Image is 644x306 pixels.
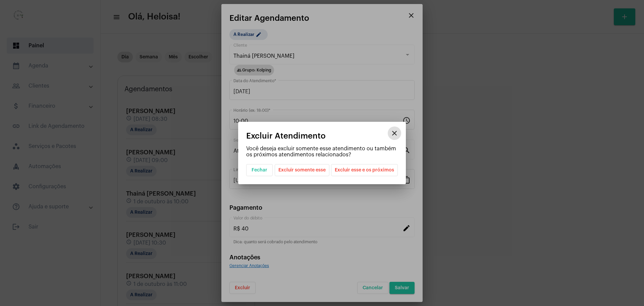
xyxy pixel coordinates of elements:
button: Excluir somente esse [275,164,329,176]
p: Você deseja excluir somente esse atendimento ou também os próximos atendimentos relacionados? [246,146,398,158]
mat-icon: close [390,129,398,137]
button: Fechar [246,164,273,176]
span: Excluir esse e os próximos [335,164,394,176]
span: Excluir somente esse [278,164,326,176]
span: Excluir Atendimento [246,132,326,140]
button: Excluir esse e os próximos [331,164,398,176]
span: Fechar [252,168,267,172]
